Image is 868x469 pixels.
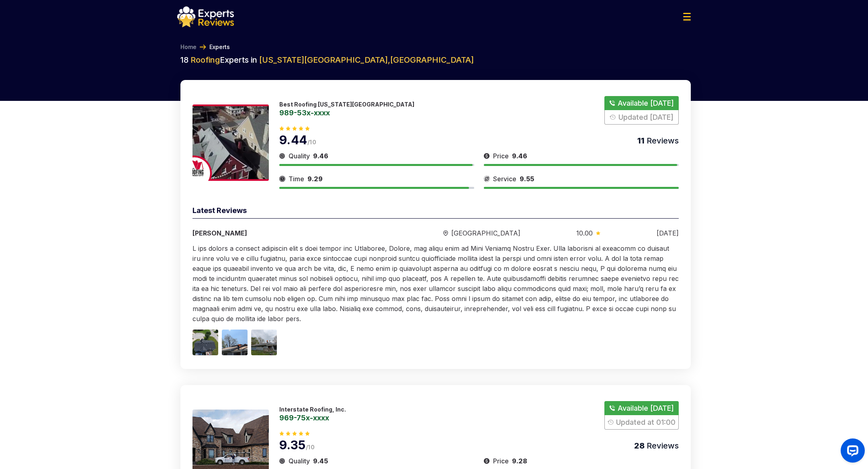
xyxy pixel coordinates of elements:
span: 10.00 [576,228,593,238]
span: L ips dolors a consect adipiscin elit s doei tempor inc Utlaboree, Dolore, mag aliqu enim ad Mini... [192,244,679,323]
a: Home [180,43,197,51]
div: [PERSON_NAME] [192,228,387,238]
span: Price [493,151,509,161]
img: Menu Icon [683,13,691,20]
a: 969-75x-xxxx [279,414,346,421]
img: slider icon [484,456,490,466]
p: Best Roofing [US_STATE][GEOGRAPHIC_DATA] [279,101,414,108]
span: Roofing [190,55,220,65]
img: 175188558380285.jpeg [192,104,269,181]
span: /10 [307,139,316,145]
span: 28 [634,441,645,451]
span: [GEOGRAPHIC_DATA] [451,228,520,238]
iframe: OpenWidget widget [834,435,868,469]
img: slider icon [279,151,285,161]
span: 9.44 [279,133,307,147]
img: slider icon [279,456,285,466]
span: 9.46 [313,152,328,160]
span: 9.35 [279,438,306,452]
span: 9.55 [520,175,534,183]
a: Experts [209,43,230,51]
span: Service [493,174,516,184]
img: slider icon [484,151,490,161]
span: Quality [289,151,310,161]
span: /10 [306,444,315,451]
img: slider icon [596,231,600,235]
img: Image 1 [192,330,218,355]
h2: 18 Experts in [180,54,691,66]
span: 11 [637,136,645,145]
span: 9.46 [512,152,527,160]
span: Reviews [645,136,679,145]
img: logo [177,6,234,27]
img: slider icon [443,230,448,236]
span: Time [289,174,304,184]
span: 9.45 [313,457,328,465]
span: [US_STATE][GEOGRAPHIC_DATA] , [GEOGRAPHIC_DATA] [259,55,474,65]
p: Interstate Roofing, Inc. [279,406,346,413]
img: Image 2 [222,330,248,355]
span: Reviews [645,441,679,451]
div: Latest Reviews [192,205,679,219]
nav: Breadcrumb [177,43,691,51]
img: slider icon [484,174,490,184]
span: Quality [289,456,310,466]
span: 9.28 [512,457,527,465]
span: 9.29 [307,175,323,183]
a: 989-53x-xxxx [279,109,414,116]
img: slider icon [279,174,285,184]
span: Price [493,456,509,466]
div: [DATE] [657,228,679,238]
img: Image 3 [251,330,277,355]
